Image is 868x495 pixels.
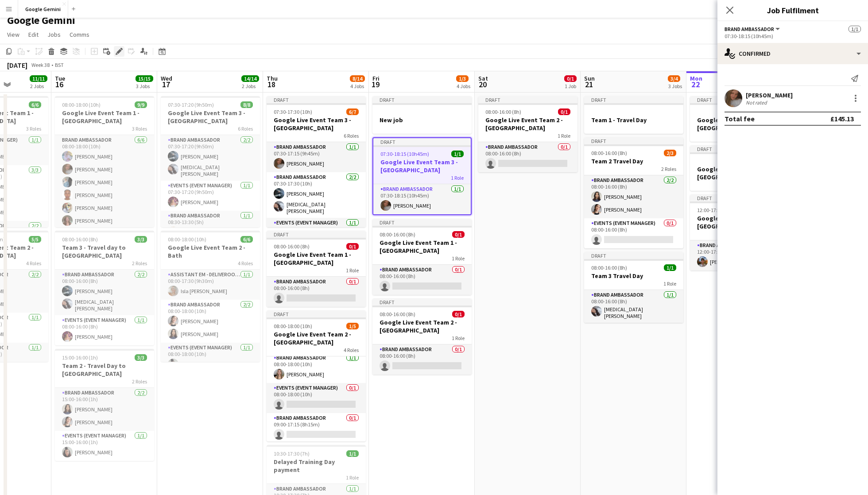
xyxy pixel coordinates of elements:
[478,96,577,172] app-job-card: Draft08:00-16:00 (8h)0/1Google Live Event Team 2 - [GEOGRAPHIC_DATA]1 RoleBrand Ambassador0/108:0...
[238,260,253,267] span: 4 Roles
[372,96,472,103] div: Draft
[725,26,781,32] button: Brand Ambassador
[161,231,260,362] app-job-card: 08:00-18:00 (10h)6/6Google Live Event Team 2 - Bath4 RolesAssistant EM - Deliveroo FR1/108:00-17:...
[55,74,65,82] span: Tue
[690,214,789,230] h3: Google Live Event Team 1 - [GEOGRAPHIC_DATA]
[380,311,415,317] span: 08:00-16:00 (8h)
[267,96,366,103] div: Draft
[161,109,260,125] h3: Google Live Event Team 3 - [GEOGRAPHIC_DATA]
[372,137,472,215] div: Draft07:30-18:15 (10h45m)1/1Google Live Event Team 3 - [GEOGRAPHIC_DATA]1 RoleBrand Ambassador1/1...
[136,83,153,89] div: 3 Jobs
[372,116,472,124] h3: New job
[456,75,469,82] span: 1/3
[55,388,154,431] app-card-role: Brand Ambassador2/215:00-16:00 (1h)[PERSON_NAME][PERSON_NAME]
[371,79,380,89] span: 19
[478,96,577,103] div: Draft
[350,75,365,82] span: 8/14
[161,74,172,82] span: Wed
[584,137,683,144] div: Draft
[161,300,260,343] app-card-role: Brand Ambassador2/208:00-18:00 (10h)[PERSON_NAME][PERSON_NAME]
[452,335,465,341] span: 1 Role
[18,0,68,18] button: Google Gemini
[28,31,39,39] span: Edit
[267,142,366,172] app-card-role: Brand Ambassador1/107:30-17:15 (9h45m)[PERSON_NAME]
[344,347,359,353] span: 4 Roles
[267,251,366,267] h3: Google Live Event Team 1 - [GEOGRAPHIC_DATA]
[267,310,366,317] div: Draft
[55,135,154,229] app-card-role: Brand Ambassador6/608:00-18:00 (10h)[PERSON_NAME][PERSON_NAME][PERSON_NAME][PERSON_NAME][PERSON_N...
[478,74,488,82] span: Sat
[240,101,253,108] span: 8/8
[168,101,214,108] span: 07:30-17:20 (9h50m)
[132,125,147,132] span: 3 Roles
[452,231,465,238] span: 0/1
[55,231,154,345] app-job-card: 08:00-16:00 (8h)3/3Team 3 - Travel day to [GEOGRAPHIC_DATA]2 RolesBrand Ambassador2/208:00-16:00 ...
[29,62,51,68] span: Week 38
[265,79,278,89] span: 18
[690,96,789,142] app-job-card: DraftGoogle Live Event Team 2 -[GEOGRAPHIC_DATA]
[55,96,154,227] app-job-card: 08:00-18:00 (10h)9/9Google Live Event Team 1 - [GEOGRAPHIC_DATA]3 RolesBrand Ambassador6/608:00-1...
[690,74,702,82] span: Mon
[746,91,793,99] div: [PERSON_NAME]
[346,323,359,329] span: 1/5
[373,138,471,145] div: Draft
[346,450,359,457] span: 1/1
[267,277,366,307] app-card-role: Brand Ambassador0/108:00-16:00 (8h)
[664,150,676,156] span: 2/3
[584,218,683,248] app-card-role: Events (Event Manager)0/108:00-16:00 (8h)
[583,79,595,89] span: 21
[668,83,682,89] div: 3 Jobs
[161,135,260,181] app-card-role: Brand Ambassador2/207:30-17:20 (9h50m)[PERSON_NAME][MEDICAL_DATA][PERSON_NAME]
[689,79,702,89] span: 22
[267,172,366,218] app-card-role: Brand Ambassador2/207:30-17:30 (10h)[PERSON_NAME][MEDICAL_DATA][PERSON_NAME]
[132,260,147,267] span: 2 Roles
[372,265,472,295] app-card-role: Brand Ambassador0/108:00-16:00 (8h)
[55,270,154,315] app-card-role: Brand Ambassador2/208:00-16:00 (8h)[PERSON_NAME][MEDICAL_DATA][PERSON_NAME]
[690,145,789,191] app-job-card: DraftGoogle Live Event Team 3 - [GEOGRAPHIC_DATA]
[346,108,359,115] span: 6/7
[584,157,683,165] h3: Team 2 Travel Day
[346,243,359,250] span: 0/1
[690,194,789,271] app-job-card: Draft12:00-17:00 (5h)1/1Google Live Event Team 1 - [GEOGRAPHIC_DATA]1 RoleBrand Ambassador1/112:0...
[29,236,41,243] span: 5/5
[372,298,472,306] div: Draft
[584,252,683,259] div: Draft
[26,125,41,132] span: 3 Roles
[168,236,206,243] span: 08:00-18:00 (10h)
[584,96,683,134] app-job-card: DraftTeam 1 - Travel Day
[267,231,366,307] div: Draft08:00-16:00 (8h)0/1Google Live Event Team 1 - [GEOGRAPHIC_DATA]1 RoleBrand Ambassador0/108:0...
[584,74,595,82] span: Sun
[4,29,23,40] a: View
[717,4,868,16] h3: Job Fulfilment
[372,318,472,334] h3: Google Live Event Team 2 - [GEOGRAPHIC_DATA]
[267,413,366,443] app-card-role: Brand Ambassador0/109:00-17:15 (8h15m)
[66,29,93,40] a: Comms
[697,207,733,213] span: 12:00-17:00 (5h)
[584,252,683,323] div: Draft08:00-16:00 (8h)1/1Team 3 Travel Day1 RoleBrand Ambassador1/108:00-16:00 (8h)[MEDICAL_DATA][...
[591,264,627,271] span: 08:00-16:00 (8h)
[725,114,755,123] div: Total fee
[457,83,470,89] div: 4 Jobs
[350,83,364,89] div: 4 Jobs
[267,74,278,82] span: Thu
[241,75,259,82] span: 14/14
[274,323,312,329] span: 08:00-18:00 (10h)
[372,298,472,375] app-job-card: Draft08:00-16:00 (8h)0/1Google Live Event Team 2 - [GEOGRAPHIC_DATA]1 RoleBrand Ambassador0/108:0...
[372,219,472,295] app-job-card: Draft08:00-16:00 (8h)0/1Google Live Event Team 1 - [GEOGRAPHIC_DATA]1 RoleBrand Ambassador0/108:0...
[661,166,676,172] span: 2 Roles
[7,61,27,70] div: [DATE]
[690,96,789,103] div: Draft
[159,79,172,89] span: 17
[584,137,683,248] app-job-card: Draft08:00-16:00 (8h)2/3Team 2 Travel Day2 RolesBrand Ambassador2/208:00-16:00 (8h)[PERSON_NAME][...
[478,142,577,172] app-card-role: Brand Ambassador0/108:00-16:00 (8h)
[690,165,789,181] h3: Google Live Event Team 3 - [GEOGRAPHIC_DATA]
[267,218,366,248] app-card-role: Events (Event Manager)1/107:30-17:30 (10h)
[161,96,260,227] app-job-card: 07:30-17:20 (9h50m)8/8Google Live Event Team 3 - [GEOGRAPHIC_DATA]6 RolesBrand Ambassador2/207:30...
